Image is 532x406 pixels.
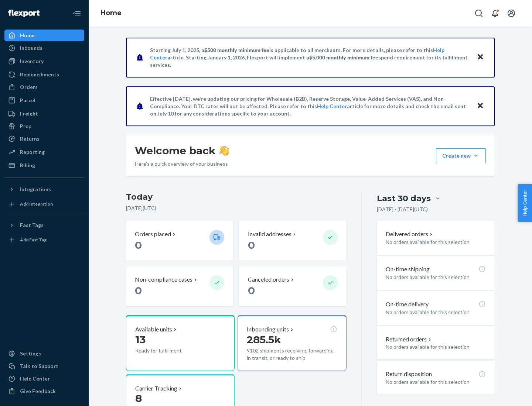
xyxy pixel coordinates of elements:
[386,230,434,238] button: Delivered orders
[247,325,289,334] p: Inbounding units
[4,360,84,372] a: Talk to Support
[4,146,84,158] a: Reporting
[386,300,429,309] p: On-time delivery
[150,95,470,117] p: Effective [DATE], we're updating our pricing for Wholesale (B2B), Reserve Storage, Value-Added Se...
[239,266,346,306] button: Canceled orders 0
[219,145,229,156] img: hand-wave emoji
[247,347,337,362] p: 9102 shipments receiving, forwarding, in transit, or ready to ship
[4,198,84,210] a: Add Integration
[135,392,142,405] span: 8
[20,58,44,65] div: Inventory
[20,362,58,370] div: Talk to Support
[471,6,486,21] button: Open Search Box
[20,201,53,207] div: Add Integration
[100,9,122,17] a: Home
[135,333,146,346] span: 13
[126,204,347,212] p: [DATE] ( UTC )
[135,325,172,334] p: Available units
[248,230,291,238] p: Invalid addresses
[4,120,84,132] a: Prep
[4,108,84,120] a: Freight
[436,148,486,163] button: Create new
[4,55,84,67] a: Inventory
[4,183,84,195] button: Integrations
[488,6,502,21] button: Open notifications
[20,221,44,229] div: Fast Tags
[386,378,486,386] p: No orders available for this selection
[386,309,486,316] p: No orders available for this selection
[317,103,347,109] a: Help Center
[20,32,35,39] div: Home
[247,333,281,346] span: 285.5k
[4,348,84,359] a: Settings
[20,375,50,382] div: Help Center
[95,3,127,24] ol: breadcrumbs
[4,69,84,80] a: Replenishments
[4,159,84,171] a: Billing
[20,83,38,91] div: Orders
[386,265,430,273] p: On-time shipping
[475,52,485,63] button: Close
[135,239,142,251] span: 0
[4,81,84,93] a: Orders
[4,234,84,246] a: Add Fast Tag
[248,275,289,284] p: Canceled orders
[20,350,41,357] div: Settings
[20,237,47,243] div: Add Fast Tag
[126,191,347,203] h3: Today
[135,347,204,354] p: Ready for fulfillment
[4,42,84,54] a: Inbounds
[4,30,84,41] a: Home
[8,10,40,17] img: Flexport logo
[20,148,45,156] div: Reporting
[20,123,31,130] div: Prep
[135,230,171,238] p: Orders placed
[4,133,84,145] a: Returns
[377,193,431,204] div: Last 30 days
[20,110,38,117] div: Freight
[126,266,233,306] button: Non-compliance cases 0
[386,273,486,281] p: No orders available for this selection
[4,219,84,231] button: Fast Tags
[309,54,378,61] span: $5,000 monthly minimum fee
[518,184,532,222] button: Help Center
[386,370,432,378] p: Return disposition
[386,238,486,246] p: No orders available for this selection
[20,97,35,104] div: Parcel
[135,160,229,168] p: Here’s a quick overview of your business
[248,239,255,251] span: 0
[504,6,519,21] button: Open account menu
[20,162,35,169] div: Billing
[4,385,84,397] button: Give Feedback
[135,284,142,297] span: 0
[69,6,84,21] button: Close Navigation
[4,373,84,385] a: Help Center
[4,94,84,106] a: Parcel
[20,186,51,193] div: Integrations
[248,284,255,297] span: 0
[475,101,485,111] button: Close
[135,384,177,393] p: Carrier Tracking
[204,47,269,53] span: $500 monthly minimum fee
[135,144,229,157] h1: Welcome back
[386,335,433,344] button: Returned orders
[20,71,59,78] div: Replenishments
[126,315,235,371] button: Available units13Ready for fulfillment
[20,44,42,52] div: Inbounds
[238,315,346,371] button: Inbounding units285.5k9102 shipments receiving, forwarding, in transit, or ready to ship
[239,221,346,261] button: Invalid addresses 0
[20,135,40,142] div: Returns
[20,388,56,395] div: Give Feedback
[386,343,486,351] p: No orders available for this selection
[126,221,233,261] button: Orders placed 0
[135,275,192,284] p: Non-compliance cases
[377,206,428,213] p: [DATE] - [DATE] ( UTC )
[150,47,470,69] p: Starting July 1, 2025, a is applicable to all merchants. For more details, please refer to this a...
